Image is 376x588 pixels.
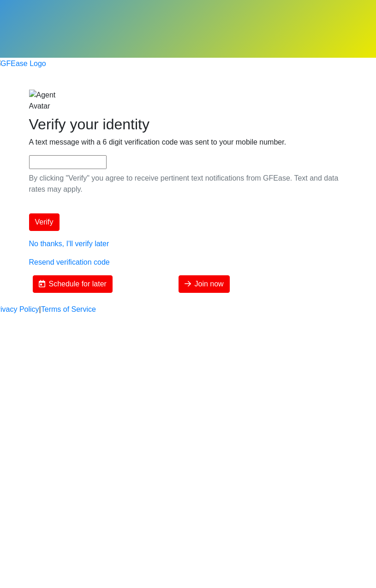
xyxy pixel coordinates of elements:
[33,275,113,293] button: Schedule for later
[29,115,347,133] h2: Verify your identity
[29,213,60,231] button: Verify
[29,240,109,248] a: No thanks, I'll verify later
[29,90,71,112] img: Agent Avatar
[39,304,41,315] a: |
[29,173,347,195] p: By clicking "Verify" you agree to receive pertinent text notifications from GFEase. Text and data...
[29,258,110,266] a: Resend verification code
[179,275,230,293] button: Join now
[41,304,96,315] a: Terms of Service
[29,137,347,148] p: A text message with a 6 digit verification code was sent to your mobile number.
